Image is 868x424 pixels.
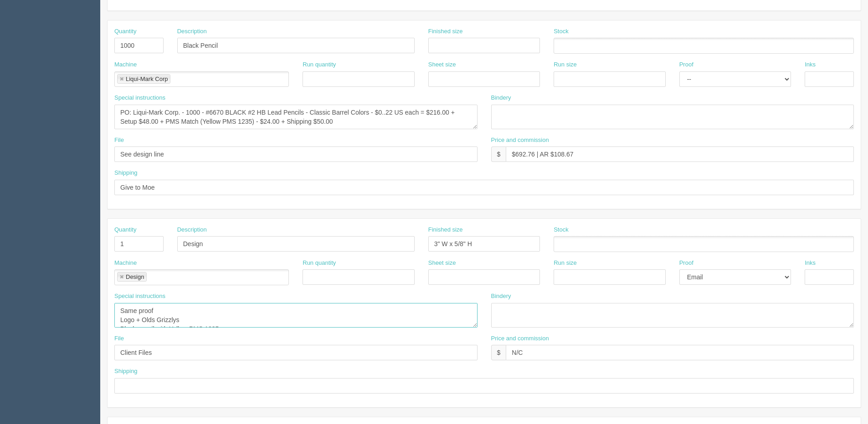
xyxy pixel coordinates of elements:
[114,27,136,36] label: Quantity
[554,259,577,268] label: Run size
[428,27,463,36] label: Finished size
[679,259,693,268] label: Proof
[114,226,136,234] label: Quantity
[679,61,693,69] label: Proof
[114,334,124,343] label: File
[114,94,165,102] label: Special instructions
[114,367,138,376] label: Shipping
[303,259,336,268] label: Run quantity
[491,345,506,360] div: $
[491,334,549,343] label: Price and commission
[491,292,511,301] label: Bindery
[114,303,478,328] textarea: Logo + Olds Grizzlys Black pencil with white Imprint
[491,94,511,102] label: Bindery
[491,136,549,145] label: Price and commission
[177,226,207,234] label: Description
[491,146,506,162] div: $
[114,292,165,301] label: Special instructions
[303,61,336,69] label: Run quantity
[428,259,456,268] label: Sheet size
[428,226,463,234] label: Finished size
[114,259,137,268] label: Machine
[114,136,124,145] label: File
[126,76,168,82] div: Liqui-Mark Corp
[805,259,816,268] label: Inks
[554,27,569,36] label: Stock
[805,61,816,69] label: Inks
[114,169,138,177] label: Shipping
[554,61,577,69] label: Run size
[428,61,456,69] label: Sheet size
[177,27,207,36] label: Description
[114,105,478,129] textarea: PO: Busrel - 1000 - #9512 BLACK Galera Pencil - $0.276 each = $276.00 + Setup $35.20 + Shipping $...
[554,226,569,234] label: Stock
[114,61,137,69] label: Machine
[126,274,144,280] div: Design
